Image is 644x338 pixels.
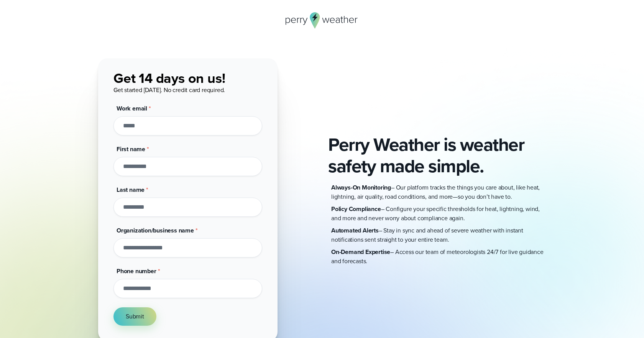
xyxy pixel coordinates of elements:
span: Get 14 days on us! [113,68,225,88]
strong: Policy Compliance [331,204,381,213]
strong: Always-On Monitoring [331,183,391,192]
p: – Access our team of meteorologists 24/7 for live guidance and forecasts. [331,247,546,266]
span: Organization/business name [117,226,194,235]
span: Phone number [117,267,156,275]
strong: Automated Alerts [331,226,379,235]
p: – Configure your specific thresholds for heat, lightning, wind, and more and never worry about co... [331,204,546,223]
button: Submit [113,307,156,326]
span: First name [117,145,145,153]
span: Work email [117,104,147,113]
h2: Perry Weather is weather safety made simple. [328,134,546,177]
span: Submit [126,312,144,321]
span: Get started [DATE]. No credit card required. [113,86,225,94]
span: Last name [117,185,145,194]
strong: On-Demand Expertise [331,247,390,256]
p: – Our platform tracks the things you care about, like heat, lightning, air quality, road conditio... [331,183,546,201]
p: – Stay in sync and ahead of severe weather with instant notifications sent straight to your entir... [331,226,546,244]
